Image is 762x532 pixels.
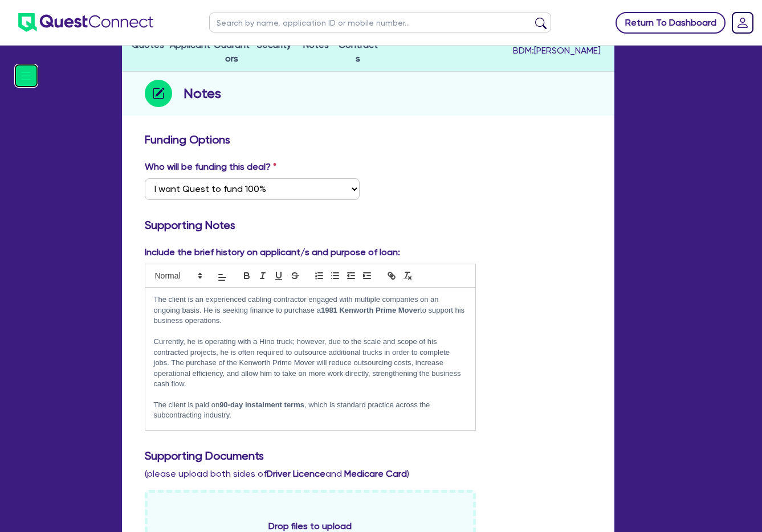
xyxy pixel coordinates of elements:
[154,400,467,421] p: The client is paid on , which is standard practice across the subcontracting industry.
[616,12,726,34] a: Return To Dashboard
[728,8,757,38] a: Dropdown toggle
[382,44,601,58] span: BDM: [PERSON_NAME]
[145,80,172,107] img: step-icon
[145,133,592,146] h3: Funding Options
[18,13,153,32] img: quest-connect-logo-blue
[303,39,329,50] span: Notes
[145,449,592,463] h3: Supporting Documents
[214,39,250,64] span: Guarantors
[145,245,400,259] label: Include the brief history on applicant/s and purpose of loan:
[154,294,467,326] p: The client is an experienced cabling contractor engaged with multiple companies on an ongoing bas...
[344,468,407,479] b: Medicare Card
[170,39,210,50] span: Applicant
[154,337,467,389] p: Currently, he is operating with a Hino truck; however, due to the scale and scope of his contract...
[321,306,420,314] strong: 1981 Kenworth Prime Mover
[145,218,592,232] h3: Supporting Notes
[15,65,37,87] img: icon-menu-open
[267,468,325,479] b: Driver Licence
[145,160,276,174] label: Who will be funding this deal?
[257,39,291,50] span: Security
[209,13,551,32] input: Search by name, application ID or mobile number...
[132,39,164,50] span: Quotes
[184,83,221,104] h2: Notes
[145,468,409,479] span: (please upload both sides of and )
[339,39,378,64] span: Contracts
[219,400,304,409] strong: 90-day instalment terms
